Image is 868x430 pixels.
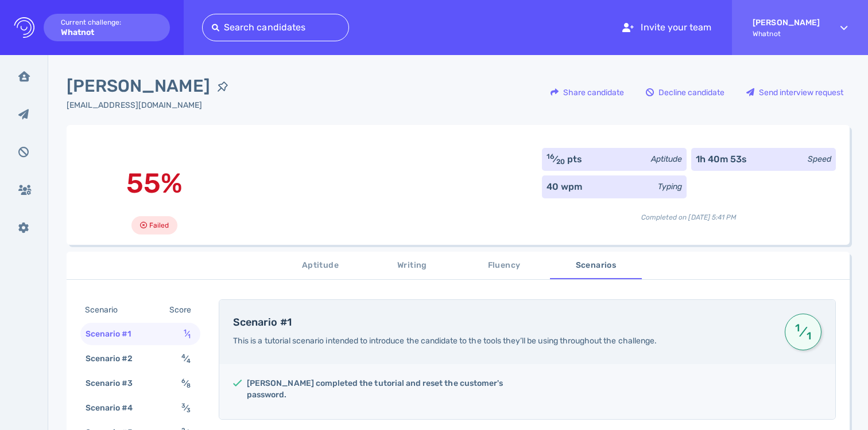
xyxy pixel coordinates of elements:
[465,259,543,273] span: Fluency
[281,259,359,273] span: Aptitude
[793,327,802,329] sup: 1
[544,79,630,106] button: Share candidate
[181,403,191,413] span: ⁄
[83,375,147,392] div: Scenario #3
[167,302,198,318] div: Score
[545,79,630,105] div: Share candidate
[640,79,731,106] button: Decline candidate
[247,378,518,401] h5: [PERSON_NAME] completed the tutorial and reset the customer's password.
[184,329,191,339] span: ⁄
[126,167,183,200] span: 55%
[233,336,657,346] span: This is a tutorial scenario intended to introduce the candidate to the tools they’ll be using thr...
[547,180,582,194] div: 40 wpm
[740,79,850,106] button: Send interview request
[181,402,185,409] sup: 3
[557,259,635,273] span: Scenarios
[67,99,235,111] div: Click to copy the email address
[753,30,820,38] span: Whatnot
[184,328,187,335] sup: 1
[83,326,145,342] div: Scenario #1
[542,203,836,222] div: Completed on [DATE] 5:41 PM
[651,153,682,165] div: Aptitude
[804,335,813,337] sub: 1
[83,302,131,318] div: Scenario
[547,153,583,166] div: ⁄ pts
[83,400,147,416] div: Scenario #4
[181,377,185,385] sup: 6
[149,218,169,232] span: Failed
[696,153,747,166] div: 1h 40m 53s
[808,153,831,165] div: Speed
[753,18,820,28] strong: [PERSON_NAME]
[181,353,185,360] sup: 4
[741,79,849,105] div: Send interview request
[640,79,730,105] div: Decline candidate
[547,153,555,161] sup: 16
[556,158,565,166] sub: 20
[373,259,451,273] span: Writing
[67,73,210,99] span: [PERSON_NAME]
[187,382,191,389] sub: 8
[181,378,191,388] span: ⁄
[233,316,771,329] h4: Scenario #1
[793,322,813,342] span: ⁄
[181,354,191,363] span: ⁄
[658,181,682,193] div: Typing
[188,333,191,340] sub: 1
[83,350,147,367] div: Scenario #2
[187,406,191,414] sub: 3
[187,357,191,365] sub: 4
